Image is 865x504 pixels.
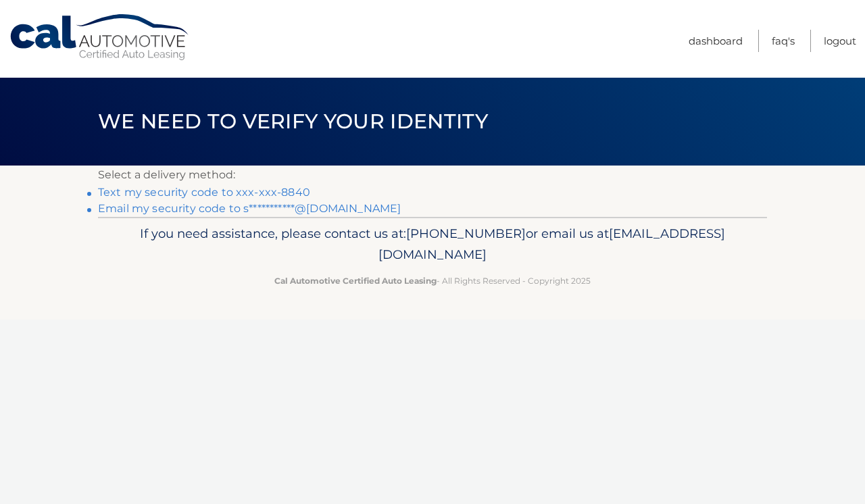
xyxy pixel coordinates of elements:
a: FAQ's [772,30,795,52]
strong: Cal Automotive Certified Auto Leasing [274,276,437,286]
a: Cal Automotive [9,14,191,61]
span: [PHONE_NUMBER] [406,226,526,241]
a: Dashboard [689,30,743,52]
p: If you need assistance, please contact us at: or email us at [107,223,758,266]
span: We need to verify your identity [98,109,488,134]
p: Select a delivery method: [98,166,767,184]
a: Text my security code to xxx-xxx-8840 [98,186,310,199]
p: - All Rights Reserved - Copyright 2025 [107,274,758,288]
a: Logout [824,30,856,52]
